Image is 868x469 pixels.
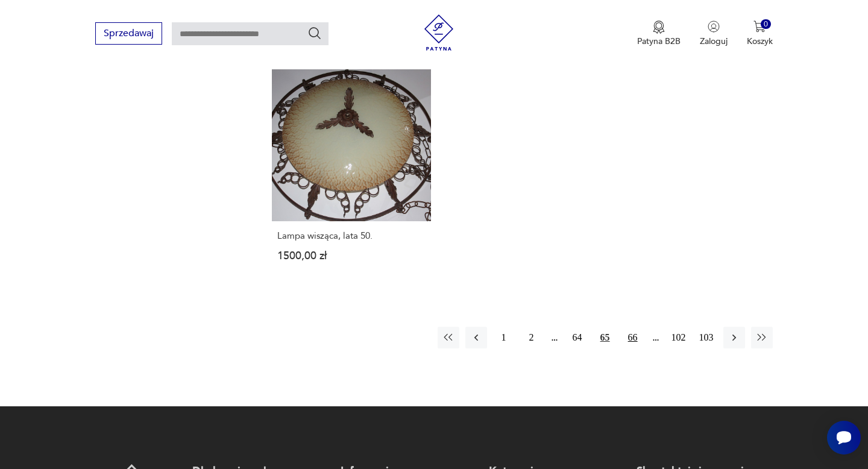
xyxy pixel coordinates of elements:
[653,20,665,34] img: Ikona medalu
[761,19,771,30] div: 0
[521,327,542,348] button: 2
[753,20,766,33] img: Ikona koszyka
[622,327,644,348] button: 66
[95,22,162,45] button: Sprzedawaj
[95,30,162,39] a: Sprzedawaj
[747,20,773,47] button: 0Koszyk
[277,231,425,241] h3: Lampa wisząca, lata 50.
[827,421,861,455] iframe: Smartsupp widget button
[567,327,588,348] button: 64
[708,20,720,33] img: Ikonka użytkownika
[668,327,690,348] button: 102
[637,36,681,47] p: Patyna B2B
[307,26,322,40] button: Szukaj
[421,14,457,51] img: Patyna - sklep z meblami i dekoracjami vintage
[594,327,616,348] button: 65
[637,20,681,47] a: Ikona medaluPatyna B2B
[747,36,773,47] p: Koszyk
[700,36,728,47] p: Zaloguj
[277,251,425,261] p: 1500,00 zł
[700,20,728,47] button: Zaloguj
[272,63,430,285] a: Lampa wisząca, lata 50.Lampa wisząca, lata 50.1500,00 zł
[493,327,515,348] button: 1
[637,20,681,47] button: Patyna B2B
[696,327,717,348] button: 103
